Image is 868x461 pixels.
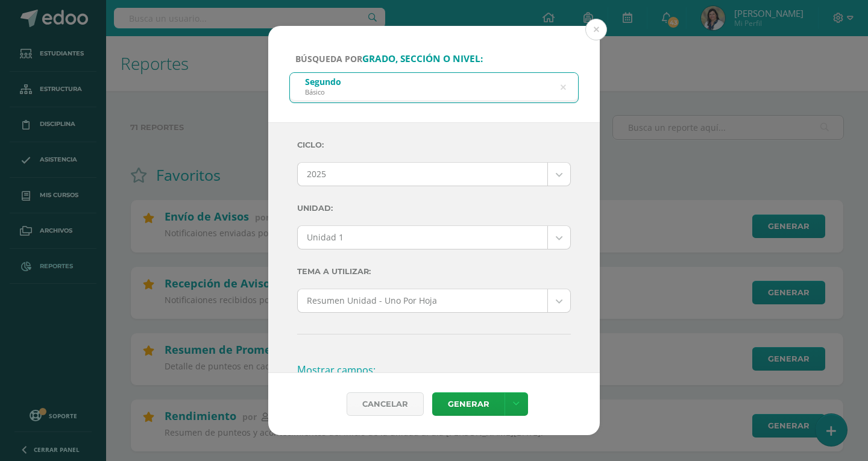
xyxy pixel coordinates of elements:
label: Unidad: [297,196,571,221]
strong: grado, sección o nivel: [362,52,483,65]
label: Ciclo: [297,133,571,157]
span: Unidad 1 [307,226,538,249]
a: Generar [432,392,505,416]
h3: Mostrar campos: [297,358,571,383]
span: 2025 [307,163,538,186]
input: ej. Primero primaria, etc. [290,73,578,102]
a: Resumen Unidad - Uno Por Hoja [298,289,570,312]
span: Búsqueda por [295,53,483,64]
div: Cancelar [347,392,424,416]
label: Tema a Utilizar: [297,259,571,284]
button: Close (Esc) [585,19,607,40]
a: Unidad 1 [298,226,570,249]
div: Básico [305,87,341,96]
div: Segundo [305,76,341,87]
span: Resumen Unidad - Uno Por Hoja [307,289,538,312]
a: 2025 [298,163,570,186]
